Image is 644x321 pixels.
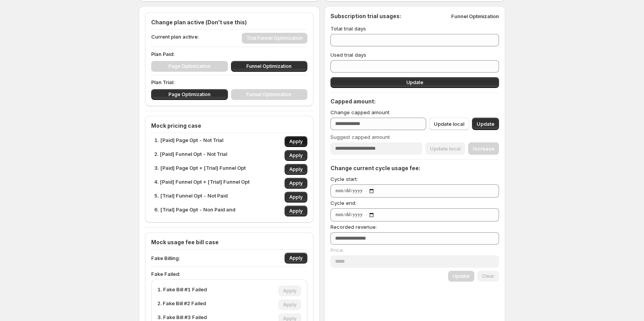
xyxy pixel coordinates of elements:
[285,253,307,264] button: Apply
[429,118,469,130] button: Update local
[231,61,308,72] button: Funnel Optimization
[330,134,390,140] span: Suggest capped amount
[477,120,494,128] span: Update
[289,152,303,159] span: Apply
[151,33,199,44] p: Current plan active:
[154,206,235,216] p: 6. [Trial] Page Opt - Non Paid and
[330,164,499,172] h4: Change current cycle usage fee:
[157,286,207,296] p: 1. Fake Bill #1 Failed
[330,98,499,105] h4: Capped amount:
[330,109,389,115] span: Change capped amount
[151,122,307,130] h4: Mock pricing case
[289,194,303,200] span: Apply
[472,118,499,130] button: Update
[154,136,223,147] p: 1. [Paid] Page Opt - Not Trial
[151,254,180,262] p: Fake Billing:
[289,139,303,145] span: Apply
[330,224,377,230] span: Recorded revenue:
[330,200,356,206] span: Cycle end:
[285,206,307,216] button: Apply
[434,120,464,128] span: Update local
[285,150,307,161] button: Apply
[151,89,228,100] button: Page Optimization
[289,180,303,186] span: Apply
[246,63,292,69] span: Funnel Optimization
[406,79,423,86] span: Update
[169,91,211,98] span: Page Optimization
[289,166,303,172] span: Apply
[285,178,307,189] button: Apply
[151,270,307,278] p: Fake Failed:
[157,299,206,310] p: 2. Fake Bill #2 Failed
[330,77,499,88] button: Update
[289,255,303,261] span: Apply
[151,19,307,26] h4: Change plan active (Don't use this)
[154,164,246,175] p: 3. [Paid] Page Opt + [Trial] Funnel Opt
[154,150,227,161] p: 2. [Paid] Funnel Opt - Not Trial
[330,25,366,32] span: Total trial days
[151,238,307,246] h4: Mock usage fee bill case
[330,247,344,253] span: Price:
[330,176,358,182] span: Cycle start:
[151,50,307,58] p: Plan Paid:
[330,52,366,58] span: Used trial days
[285,192,307,203] button: Apply
[330,12,401,20] h4: Subscription trial usages:
[289,208,303,214] span: Apply
[154,178,250,189] p: 4. [Paid] Funnel Opt + [Trial] Funnel Opt
[451,12,499,20] p: Funnel Optimization
[151,78,307,86] p: Plan Trial:
[285,136,307,147] button: Apply
[285,164,307,175] button: Apply
[154,192,228,203] p: 5. [Trial] Funnel Opt - Not Paid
